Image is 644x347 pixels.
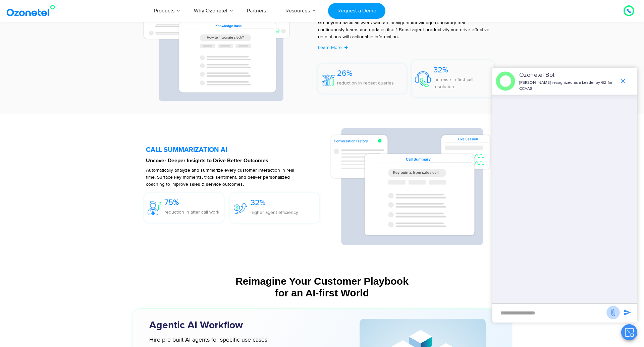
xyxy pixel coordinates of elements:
[621,324,637,340] button: Close chat
[496,71,515,91] img: header
[318,45,342,50] span: Learn More
[415,71,431,87] img: 32%
[164,209,219,216] p: reduction in after call work
[318,19,491,40] p: Go beyond basic answers with an intelligent knowledge repository that continuously learns and upd...
[149,319,337,332] h3: Agentic AI Workflow
[146,147,323,153] h5: CALL SUMMARIZATION AI
[337,79,394,86] p: reduction in repeat queries
[496,307,606,319] div: new-msg-input
[519,71,615,80] p: Ozonetel Bot
[606,306,620,319] span: send message
[251,198,266,208] span: 32%
[164,197,179,207] span: 75%
[433,65,448,75] span: 32%
[621,306,634,319] span: send message
[616,74,630,88] span: end chat or minimize
[251,210,298,215] span: higher agent efficiency
[337,68,353,78] span: 26%
[321,73,335,86] img: 26%
[328,3,385,19] a: Request a Demo
[234,203,247,214] img: 32%
[146,167,294,187] span: Automatically analyze and summarize every customer interaction in real time. Surface key moments,...
[433,76,495,90] p: increase in first call resolution
[318,44,348,51] a: Learn More
[519,80,615,92] p: [PERSON_NAME] recognized as a Leader by G2 for CCAAS
[148,201,161,215] img: 75%
[149,336,323,345] p: Hire pre-built AI agents for specific use cases.
[136,275,508,299] div: Reimagine Your Customer Playbook for an AI-first World
[146,158,268,163] strong: Uncover Deeper Insights to Drive Better Outcomes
